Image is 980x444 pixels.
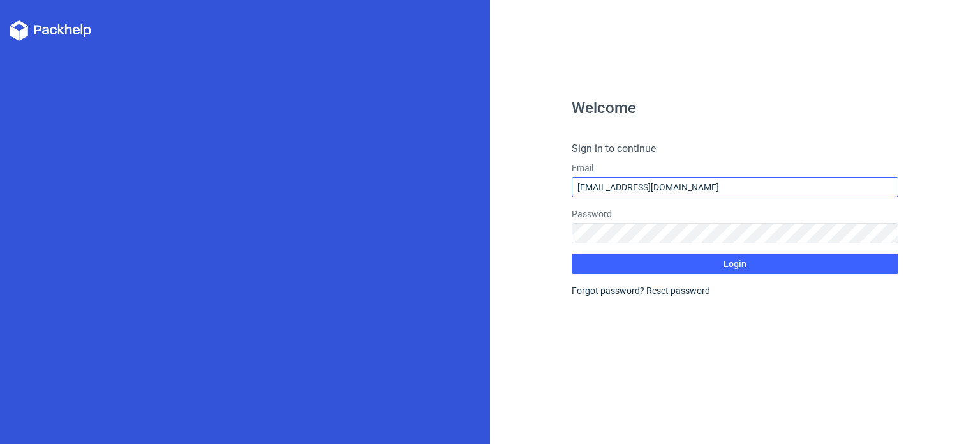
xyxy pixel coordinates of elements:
[572,162,898,174] label: Email
[646,286,710,296] a: Reset password
[572,100,898,116] h1: Welcome
[572,254,898,274] button: Login
[724,259,746,268] span: Login
[572,208,898,220] label: Password
[572,141,898,157] h4: Sign in to continue
[572,284,898,297] div: Forgot password?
